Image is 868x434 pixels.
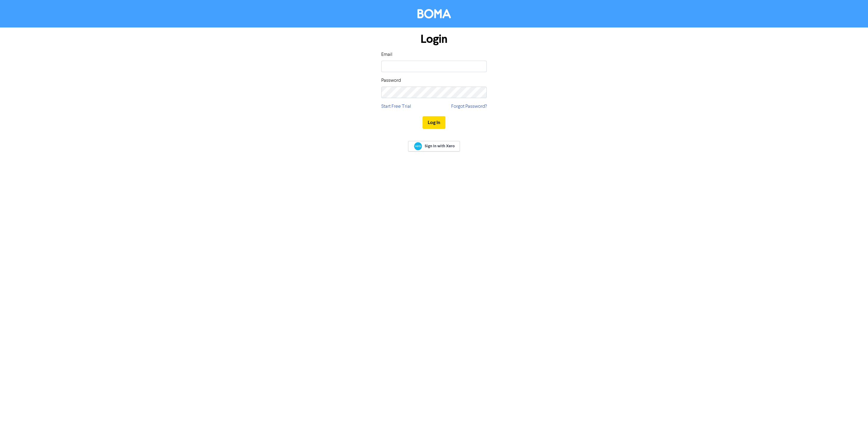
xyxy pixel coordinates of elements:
label: Email [381,51,392,58]
a: Sign In with Xero [408,141,460,152]
span: Sign In with Xero [425,143,455,149]
button: Log In [423,116,445,129]
img: Xero logo [414,142,422,150]
a: Forgot Password? [451,103,487,110]
img: BOMA Logo [417,9,451,18]
label: Password [381,77,401,84]
h1: Login [381,32,487,46]
a: Start Free Trial [381,103,411,110]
